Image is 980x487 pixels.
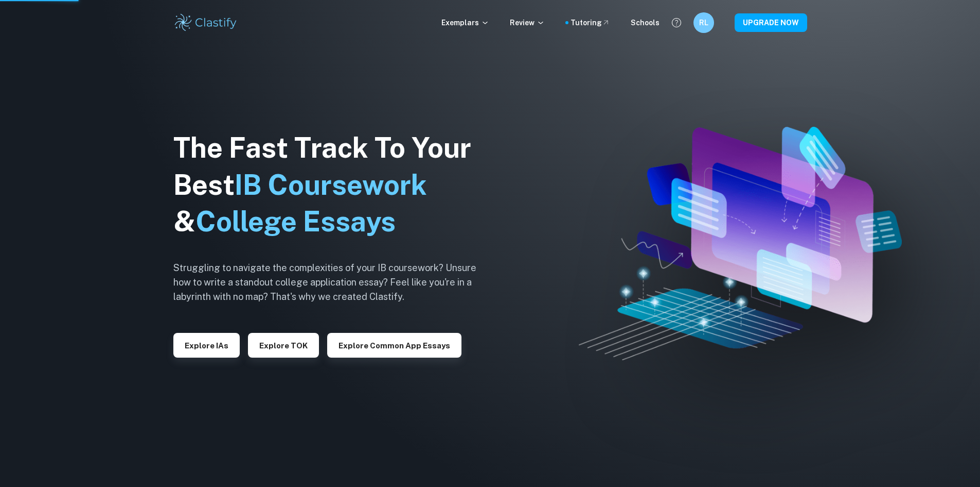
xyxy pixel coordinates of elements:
[195,205,396,238] span: College Essays
[571,17,610,28] a: Tutoring
[327,333,461,358] button: Explore Common App essays
[173,261,492,304] h6: Struggling to navigate the complexities of your IB coursework? Unsure how to write a standout col...
[735,13,807,32] button: UPGRADE NOW
[698,17,709,28] h6: RL
[173,12,239,33] img: Clastify logo
[693,12,714,33] button: RL
[173,340,240,350] a: Explore IAs
[579,127,902,361] img: Clastify hero
[327,340,461,350] a: Explore Common App essays
[173,333,240,358] button: Explore IAs
[235,169,427,201] span: IB Coursework
[248,333,319,358] button: Explore TOK
[510,17,545,28] p: Review
[441,17,489,28] p: Exemplars
[631,17,660,28] a: Schools
[173,129,492,241] h1: The Fast Track To Your Best &
[668,14,685,31] button: Help and Feedback
[248,340,319,350] a: Explore TOK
